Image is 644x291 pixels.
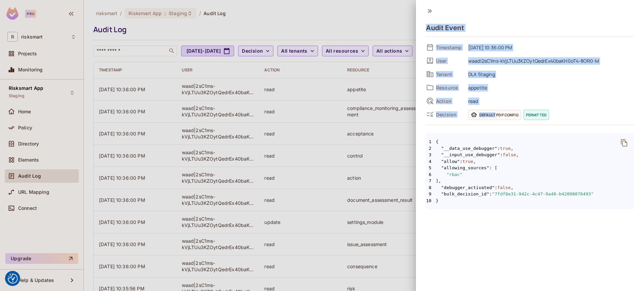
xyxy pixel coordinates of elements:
span: 10 [426,197,436,204]
span: "__data_use_debugger" [441,145,497,152]
span: : [489,191,492,197]
span: } [426,197,634,204]
span: : [497,145,500,152]
span: 4 [426,158,436,165]
span: [DATE] 10:36:00 PM [465,43,634,51]
span: , [516,152,519,158]
span: DLA Staging [465,70,634,78]
span: , [473,158,476,165]
span: waad|2sC1ms-kVjLTUu3KZOytQedrEx40baKH0oT4-8OR0-M [465,57,634,65]
span: "allowing_sources" [441,165,489,171]
span: false [503,152,516,158]
span: permitted [524,110,549,120]
span: 1 [426,138,436,145]
span: Resource [436,84,463,91]
img: Revisit consent button [8,274,18,284]
span: true [500,145,511,152]
span: "rbac" [446,171,463,178]
span: ], [426,178,634,184]
span: Timestamp [436,44,463,51]
span: : [500,152,503,158]
span: : [495,184,497,191]
span: "allow" [441,158,460,165]
span: 9 [426,191,436,197]
span: , [511,145,514,152]
span: appetite [465,83,634,92]
span: : [460,158,463,165]
span: User [436,58,463,64]
span: 3 [426,152,436,158]
span: Tenant [436,71,463,77]
span: 2 [426,145,436,152]
span: Decision [436,111,463,118]
span: 5 [426,165,436,171]
button: delete [616,135,632,151]
span: 6 [426,171,436,178]
span: "7fdf8e31-942c-4c47-9a40-b42098076493" [492,191,594,197]
span: , [511,184,514,191]
button: Consent Preferences [8,274,18,284]
span: read [465,97,634,105]
span: "bulk_decision_id" [441,191,489,197]
span: false [497,184,511,191]
span: 8 [426,184,436,191]
span: true [463,158,473,165]
span: 7 [426,178,436,184]
span: Action [436,98,463,104]
h4: Audit Event [426,24,464,32]
span: Default PDP config [468,110,521,120]
span: "__input_use_debugger" [441,152,500,158]
span: : [ [489,165,497,171]
span: "debugger_activated" [441,184,495,191]
span: { [436,138,438,145]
